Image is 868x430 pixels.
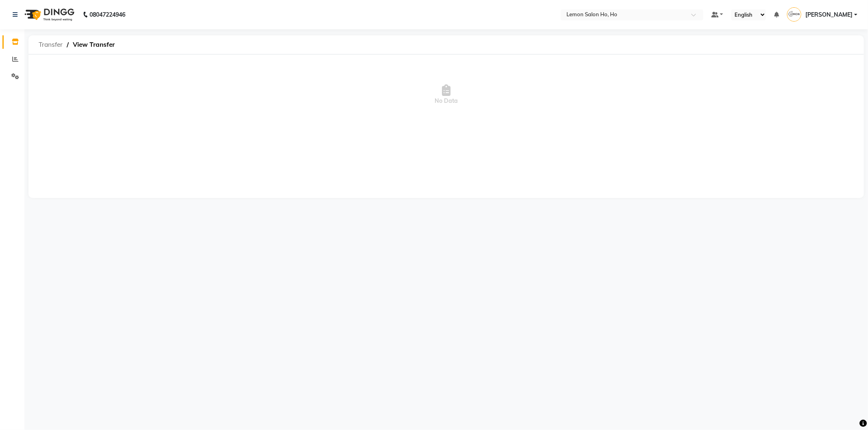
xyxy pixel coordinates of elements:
span: No Data [28,54,864,136]
img: Aquib Khan [787,7,801,22]
span: Transfer [35,37,67,52]
b: 08047224946 [90,3,125,26]
span: [PERSON_NAME] [805,11,853,19]
img: logo [21,3,77,26]
span: View Transfer [69,37,119,52]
